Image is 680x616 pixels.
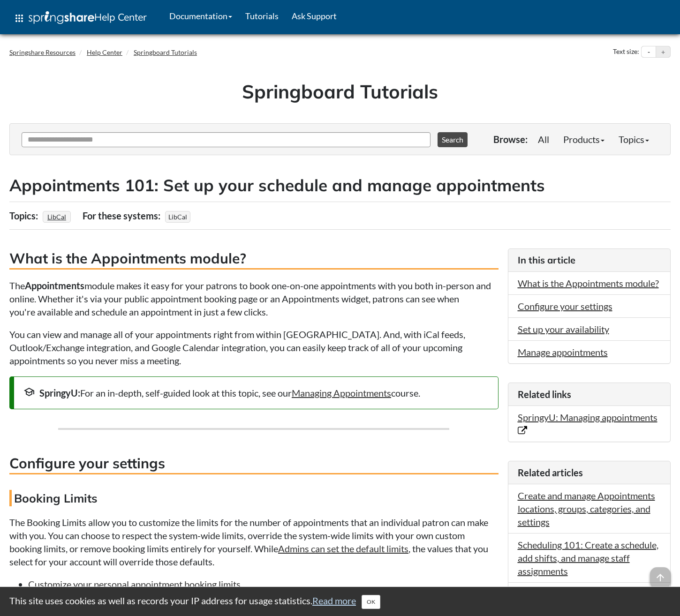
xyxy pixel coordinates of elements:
span: apps [14,13,25,24]
a: Tutorials [239,4,285,28]
a: apps Help Center [7,4,153,32]
p: You can view and manage all of your appointments right from within [GEOGRAPHIC_DATA]. And, with i... [9,328,499,367]
a: All [531,130,556,149]
a: Help Center [87,48,122,56]
a: Read more [312,595,356,606]
span: Help Center [94,11,147,23]
h3: In this article [518,254,661,267]
div: For an in-depth, self-guided look at this topic, see our course. [23,386,489,399]
div: Text size: [611,46,641,58]
h4: Booking Limits [9,490,499,506]
a: Documentation [163,4,239,28]
h3: Configure your settings [9,453,499,474]
button: Close [362,595,380,609]
span: school [23,386,35,398]
p: Browse: [493,133,528,146]
span: arrow_upward [650,567,671,588]
a: Springshare Resources [9,48,76,56]
h1: Springboard Tutorials [16,78,664,105]
a: What is the Appointments module? [518,278,659,289]
h3: What is the Appointments module? [9,248,499,270]
p: The module makes it easy for your patrons to book one-on-one appointments with you both in-person... [9,279,499,318]
button: Search [438,132,468,147]
a: Set up your availability [518,323,609,335]
a: Create and manage Appointments locations, groups, categories, and settings [518,490,655,527]
a: arrow_upward [650,568,671,579]
span: LibCal [165,211,190,223]
p: The Booking Limits allow you to customize the limits for the number of appointments that an indiv... [9,516,499,568]
a: Manage appointments [518,346,608,358]
a: Customize your personal appointment booking limits [28,578,241,590]
span: Related articles [518,467,583,478]
span: Related links [518,389,571,400]
a: Ask Support [285,4,343,28]
a: Configure your settings [518,300,612,312]
button: Increase text size [656,46,670,58]
a: LibCal [46,210,68,224]
a: Admins can set the default limits [278,543,408,554]
strong: SpringyU: [39,387,80,398]
img: Springshare [29,11,94,24]
a: Managing Appointments [292,387,391,398]
a: SpringyU: Managing appointments [518,412,657,436]
strong: Appointments [25,280,84,291]
a: Scheduling 101: Create a schedule, add shifts, and manage staff assignments [518,539,658,577]
h2: Appointments 101: Set up your schedule and manage appointments [9,174,671,197]
a: Products [556,130,612,149]
div: For these systems: [83,207,163,225]
button: Decrease text size [642,46,656,58]
div: Topics: [9,207,40,225]
a: Springboard Tutorials [134,48,197,56]
a: Topics [612,130,656,149]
